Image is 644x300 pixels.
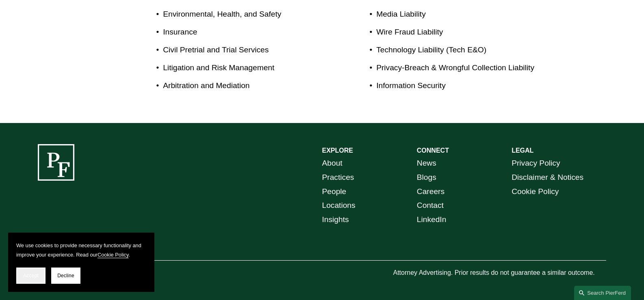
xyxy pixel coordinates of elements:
[16,241,146,259] p: We use cookies to provide necessary functionality and improve your experience. Read our .
[417,213,447,227] a: LinkedIn
[8,233,154,292] section: Cookie banner
[163,43,322,57] p: Civil Pretrial and Trial Services
[322,171,354,185] a: Practices
[57,273,74,278] span: Decline
[376,79,559,93] p: Information Security
[417,171,436,185] a: Blogs
[322,156,343,171] a: About
[98,252,129,258] a: Cookie Policy
[393,267,606,279] p: Attorney Advertising. Prior results do not guarantee a similar outcome.
[163,79,322,93] p: Arbitration and Mediation
[512,185,559,199] a: Cookie Policy
[417,199,444,213] a: Contact
[376,61,559,75] p: Privacy-Breach & Wrongful Collection Liability
[16,268,46,284] button: Accept
[417,147,449,154] strong: CONNECT
[322,199,356,213] a: Locations
[163,7,322,22] p: Environmental, Health, and Safety
[322,147,353,154] strong: EXPLORE
[417,156,436,171] a: News
[322,213,349,227] a: Insights
[512,147,533,154] strong: LEGAL
[322,185,347,199] a: People
[417,185,445,199] a: Careers
[512,156,560,171] a: Privacy Policy
[51,268,80,284] button: Decline
[512,171,583,185] a: Disclaimer & Notices
[163,25,322,39] p: Insurance
[376,43,559,57] p: Technology Liability (Tech E&O)
[574,286,631,300] a: Search this site
[376,25,559,39] p: Wire Fraud Liability
[376,7,559,22] p: Media Liability
[163,61,322,75] p: Litigation and Risk Management
[23,273,39,278] span: Accept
